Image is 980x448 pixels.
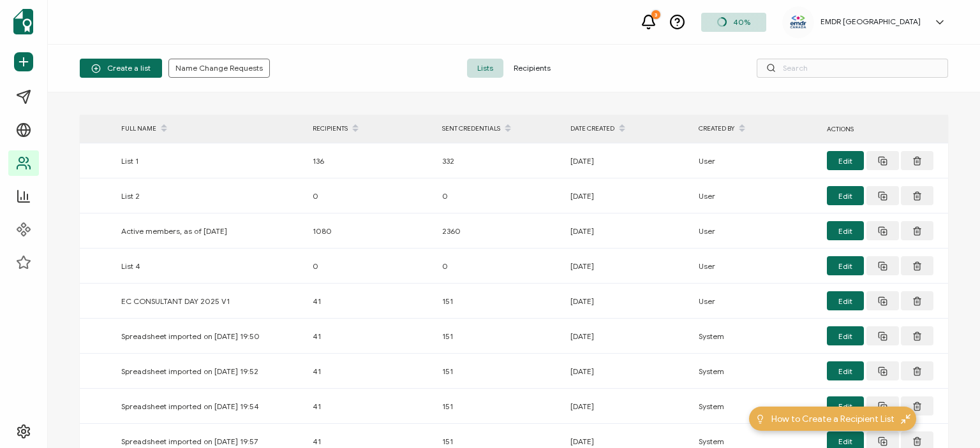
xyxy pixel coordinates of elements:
div: Spreadsheet imported on [DATE] 19:54 [115,399,306,414]
div: 0 [306,189,436,203]
span: Name Change Requests [175,64,263,72]
div: 0 [436,259,564,273]
div: User [692,294,820,308]
div: 0 [436,189,564,203]
img: 2b48e83a-b412-4013-82c0-b9b806b5185a.png [789,14,808,31]
div: CREATED BY [692,118,820,140]
div: User [692,224,820,238]
iframe: Chat Widget [768,305,980,448]
button: Edit [827,186,864,205]
div: 151 [436,329,564,343]
span: 40% [733,17,750,27]
div: 0 [306,259,436,273]
div: FULL NAME [115,118,306,140]
div: 41 [306,364,436,379]
div: 151 [436,294,564,308]
div: 332 [436,154,564,168]
div: System [692,329,820,343]
span: Recipients [503,59,561,78]
div: 41 [306,399,436,414]
div: User [692,259,820,273]
div: [DATE] [564,399,692,414]
div: List 2 [115,189,306,203]
div: SENT CREDENTIALS [436,118,564,140]
div: [DATE] [564,259,692,273]
div: 41 [306,294,436,308]
button: Edit [827,291,864,310]
button: Edit [827,221,864,240]
div: List 4 [115,259,306,273]
button: Edit [827,151,864,170]
div: 136 [306,154,436,168]
div: Spreadsheet imported on [DATE] 19:52 [115,364,306,379]
span: Create a list [91,64,151,73]
div: DATE CREATED [564,118,692,140]
div: User [692,189,820,203]
div: [DATE] [564,294,692,308]
div: Spreadsheet imported on [DATE] 19:50 [115,329,306,343]
input: Search [757,59,948,78]
img: sertifier-logomark-colored.svg [13,9,33,34]
div: 3 [651,10,660,19]
div: User [692,154,820,168]
div: 151 [436,399,564,414]
div: System [692,399,820,414]
div: [DATE] [564,329,692,343]
div: 2360 [436,224,564,238]
div: [DATE] [564,364,692,379]
div: [DATE] [564,189,692,203]
div: 1080 [306,224,436,238]
div: List 1 [115,154,306,168]
div: 151 [436,364,564,379]
button: Name Change Requests [168,59,270,78]
span: Lists [467,59,503,78]
div: [DATE] [564,154,692,168]
h5: EMDR [GEOGRAPHIC_DATA] [820,17,921,26]
div: 41 [306,329,436,343]
button: Create a list [80,59,162,78]
button: Edit [827,256,864,275]
div: RECIPIENTS [306,118,436,140]
div: [DATE] [564,224,692,238]
div: Active members, as of [DATE] [115,224,306,238]
div: ACTIONS [820,122,948,136]
div: EC CONSULTANT DAY 2025 V1 [115,294,306,308]
div: System [692,364,820,379]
